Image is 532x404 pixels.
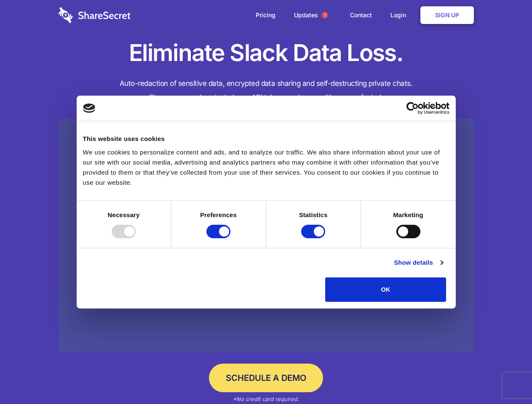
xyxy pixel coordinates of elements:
div: This website uses cookies [83,134,449,144]
span: 1 [321,12,328,19]
strong: Statistics [299,211,328,218]
div: We use cookies to personalize content and ads, and to analyze our traffic. We also share informat... [83,147,449,188]
strong: Necessary [108,211,140,218]
a: Schedule a Demo [209,364,323,392]
em: *No credit card required. [233,396,299,402]
a: Login [382,2,419,28]
a: Usercentrics Cookiebot - opens in a new window [376,102,449,114]
a: Show details [394,258,443,268]
button: OK [325,277,446,302]
a: Pricing [247,2,284,28]
a: Sign Up [420,6,474,24]
img: logo-wordmark-white-trans-d4663122ce5f474addd5e946df7df03e33cb6a1c49d2221995e7729f52c070b2.svg [59,7,131,23]
strong: Marketing [393,211,423,218]
h1: Eliminate Slack Data Loss. [59,38,474,68]
strong: Preferences [200,211,237,218]
a: Contact [342,2,380,28]
img: logo [83,104,96,113]
h4: Auto-redaction of sensitive data, encrypted data sharing and self-destructing private chats. Shar... [59,77,474,104]
a: Wistia video thumbnail [59,119,474,352]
